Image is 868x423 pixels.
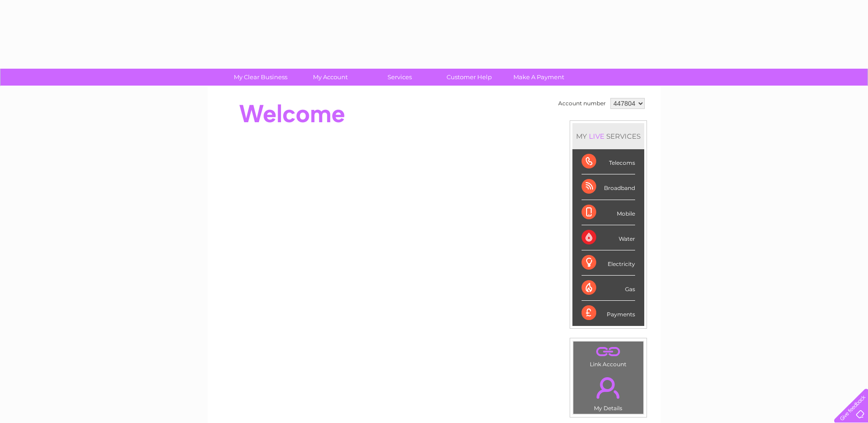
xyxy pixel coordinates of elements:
div: Gas [582,276,635,301]
a: Services [362,69,437,86]
div: Mobile [582,200,635,225]
div: MY SERVICES [572,123,644,149]
div: Water [582,225,635,250]
td: My Details [573,369,644,414]
a: Make A Payment [501,69,577,86]
td: Link Account [573,341,644,370]
div: LIVE [587,132,606,141]
div: Electricity [582,250,635,276]
a: . [576,372,641,404]
a: Customer Help [431,69,507,86]
a: My Clear Business [223,69,298,86]
div: Telecoms [582,149,635,174]
div: Broadband [582,174,635,200]
a: My Account [292,69,368,86]
div: Payments [582,301,635,325]
a: . [576,344,641,360]
td: Account number [556,96,608,111]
